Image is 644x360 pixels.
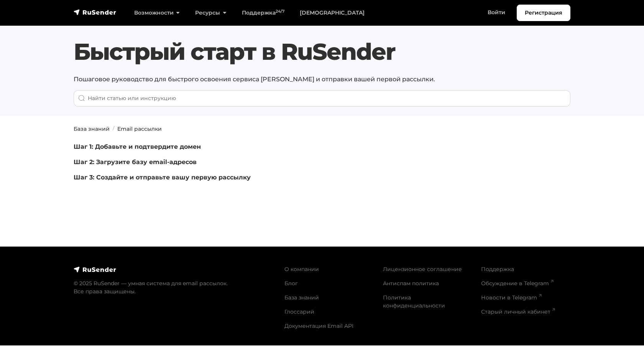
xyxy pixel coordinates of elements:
[74,158,197,166] a: Шаг 2: Загрузите базу email-адресов
[284,266,319,273] a: О компании
[383,266,462,273] a: Лицензионное соглашение
[284,280,298,287] a: Блог
[276,9,284,14] sup: 24/7
[74,143,201,150] a: Шаг 1: Добавьте и подтвердите домен
[78,95,85,102] img: Поиск
[284,308,314,315] a: Глоссарий
[74,174,251,181] a: Шаг 3: Создайте и отправьте вашу первую рассылку
[69,125,575,133] nav: breadcrumb
[517,5,570,21] a: Регистрация
[74,90,570,107] input: When autocomplete results are available use up and down arrows to review and enter to go to the d...
[481,280,554,287] a: Обсуждение в Telegram
[284,322,353,329] a: Документация Email API
[292,5,372,21] a: [DEMOGRAPHIC_DATA]
[127,5,187,21] a: Возможности
[74,266,117,273] img: RuSender
[480,5,513,20] a: Войти
[74,38,570,66] h1: Быстрый старт в RuSender
[383,294,445,309] a: Политика конфиденциальности
[117,125,162,132] a: Email рассылки
[74,125,110,132] a: База знаний
[481,308,555,315] a: Старый личный кабинет
[383,280,439,287] a: Антиспам политика
[234,5,292,21] a: Поддержка24/7
[481,266,514,273] a: Поддержка
[74,279,275,296] p: © 2025 RuSender — умная система для email рассылок. Все права защищены.
[284,294,319,301] a: База знаний
[74,75,570,84] p: Пошаговое руководство для быстрого освоения сервиса [PERSON_NAME] и отправки вашей первой рассылки.
[187,5,234,21] a: Ресурсы
[481,294,542,301] a: Новости в Telegram
[74,8,117,16] img: RuSender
